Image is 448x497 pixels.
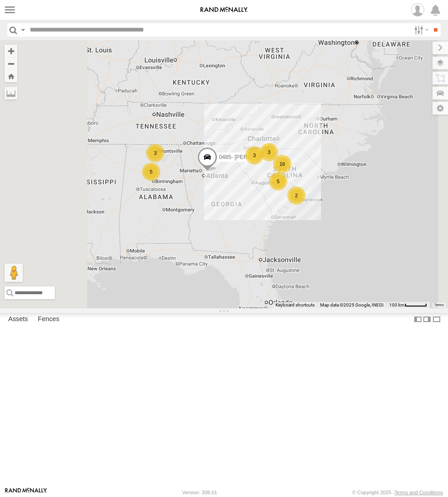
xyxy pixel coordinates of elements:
[5,488,47,497] a: Visit our Website
[273,155,291,173] div: 16
[5,264,23,282] button: Drag Pegman onto the map to open Street View
[411,23,430,37] label: Search Filter Options
[320,302,384,307] span: Map data ©2025 Google, INEGI
[389,302,405,307] span: 100 km
[33,313,64,326] label: Fences
[5,57,17,70] button: Zoom out
[5,70,17,82] button: Zoom Home
[219,154,279,160] span: 0485- [PERSON_NAME]
[434,303,444,307] a: Terms (opens in new tab)
[432,313,441,326] label: Hide Summary Table
[182,490,217,495] div: Version: 308.01
[5,87,17,100] label: Measure
[5,45,17,57] button: Zoom in
[19,23,26,37] label: Search Query
[386,302,430,308] button: Map Scale: 100 km per 45 pixels
[413,313,422,326] label: Dock Summary Table to the Left
[142,163,160,181] div: 5
[422,313,432,326] label: Dock Summary Table to the Right
[395,490,443,495] a: Terms and Conditions
[352,490,443,495] div: © Copyright 2025 -
[245,146,264,164] div: 3
[146,144,164,162] div: 3
[269,172,287,190] div: 5
[275,302,315,308] button: Keyboard shortcuts
[260,143,278,161] div: 3
[200,7,248,13] img: rand-logo.svg
[287,186,306,205] div: 2
[4,313,32,326] label: Assets
[432,102,448,115] label: Map Settings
